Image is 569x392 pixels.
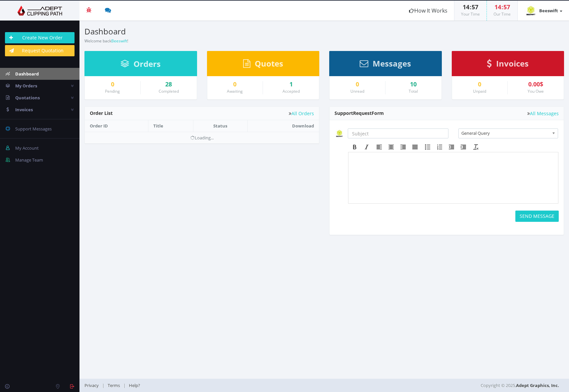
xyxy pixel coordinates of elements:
[518,1,569,21] a: Beeswift
[5,32,75,43] a: Create New Order
[473,88,486,94] small: Unpaid
[469,3,472,11] span: :
[111,38,127,44] a: Beeswift
[15,71,39,77] span: Dashboard
[515,211,559,222] button: SEND MESSAGE
[516,382,559,388] a: Adept Graphics, Inc.
[524,4,538,17] img: timthumb.php
[390,81,437,88] div: 10
[90,110,113,116] span: Order List
[457,143,469,151] div: Increase indent
[373,143,385,151] div: Align left
[247,120,319,132] th: Download
[227,88,243,94] small: Awaiting
[350,88,364,94] small: Unread
[289,111,314,116] a: All Orders
[15,95,40,101] span: Quotations
[105,88,120,94] small: Pending
[268,81,314,88] a: 1
[212,81,258,88] a: 0
[85,120,148,132] th: Order ID
[470,143,482,151] div: Clear formatting
[461,129,549,137] span: General Query
[445,143,457,151] div: Decrease indent
[146,81,192,88] a: 28
[353,110,372,116] span: Request
[409,88,418,94] small: Total
[348,128,448,138] input: Subject
[349,143,361,151] div: Bold
[539,8,558,14] strong: Beeswift
[513,81,559,88] div: 0.00$
[243,62,283,68] a: Quotes
[348,152,558,203] iframe: Rich Text Area. Press ALT-F9 for menu. Press ALT-F10 for toolbar. Press ALT-0 for help
[15,107,33,113] span: Invoices
[461,11,480,17] small: Your Time
[503,3,510,11] span: 57
[84,379,404,392] div: | |
[15,83,37,89] span: My Orders
[496,58,529,69] span: Invoices
[422,143,434,151] div: Bullet list
[15,126,52,132] span: Support Messages
[360,62,411,68] a: Messages
[84,38,128,44] small: Welcome back !
[84,382,102,388] a: Privacy
[84,27,319,36] h3: Dashboard
[402,1,454,21] a: How It Works
[283,88,300,94] small: Accepted
[487,62,529,68] a: Invoices
[373,58,411,69] span: Messages
[335,128,344,138] img: timthumb.php
[15,145,39,151] span: My Account
[434,143,445,151] div: Numbered list
[335,81,380,88] a: 0
[126,382,143,388] a: Help?
[335,110,384,116] span: Support Form
[15,157,43,163] span: Manage Team
[104,382,123,388] a: Terms
[133,58,161,69] span: Orders
[457,81,503,88] a: 0
[409,143,421,151] div: Justify
[5,45,75,56] a: Request Quotation
[193,120,247,132] th: Status
[501,3,503,11] span: :
[148,120,193,132] th: Title
[385,143,397,151] div: Align center
[397,143,409,151] div: Align right
[463,3,469,11] span: 14
[90,81,135,88] a: 0
[255,58,283,69] span: Quotes
[493,11,511,17] small: Our Time
[5,6,75,16] img: Adept Graphics
[494,3,501,11] span: 14
[159,88,179,94] small: Completed
[472,3,478,11] span: 57
[528,88,544,94] small: You Owe
[361,143,373,151] div: Italic
[85,132,319,143] td: Loading...
[121,62,161,68] a: Orders
[481,382,559,389] span: Copyright © 2025,
[527,111,559,116] a: All Messages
